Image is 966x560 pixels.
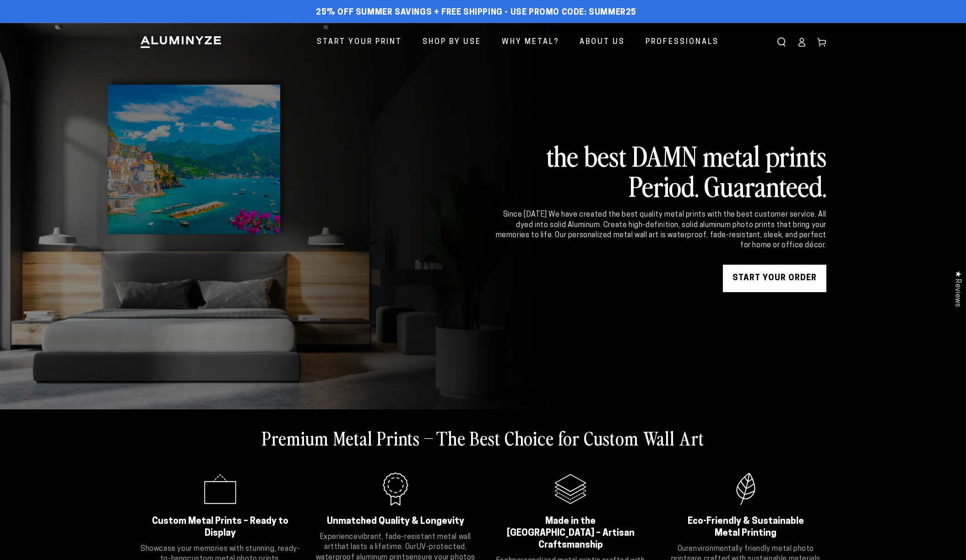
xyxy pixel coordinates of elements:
span: Professionals [646,36,719,49]
summary: Search our site [771,32,792,52]
span: Why Metal? [502,36,559,49]
a: Shop By Use [416,30,488,54]
span: About Us [580,36,625,49]
div: Since [DATE] We have created the best quality metal prints with the best customer service. All dy... [494,210,826,251]
a: About Us [573,30,632,54]
span: 25% off Summer Savings + Free Shipping - Use Promo Code: SUMMER25 [316,8,636,18]
span: Start Your Print [317,36,402,49]
h2: Premium Metal Prints – The Best Choice for Custom Wall Art [262,426,704,450]
img: Aluminyze [140,35,222,49]
span: Shop By Use [423,36,481,49]
h2: the best DAMN metal prints Period. Guaranteed. [494,140,826,201]
a: Why Metal? [495,30,566,54]
a: Start Your Print [310,30,409,54]
h2: Eco-Friendly & Sustainable Metal Printing [677,516,815,539]
h2: Unmatched Quality & Longevity [326,516,465,527]
a: Professionals [639,30,726,54]
strong: vibrant, fade-resistant metal wall art [324,533,471,551]
h2: Made in the [GEOGRAPHIC_DATA] – Artisan Craftsmanship [501,516,640,551]
h2: Custom Metal Prints – Ready to Display [151,516,290,539]
div: Click to open Judge.me floating reviews tab [949,263,966,314]
a: START YOUR Order [723,265,826,292]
